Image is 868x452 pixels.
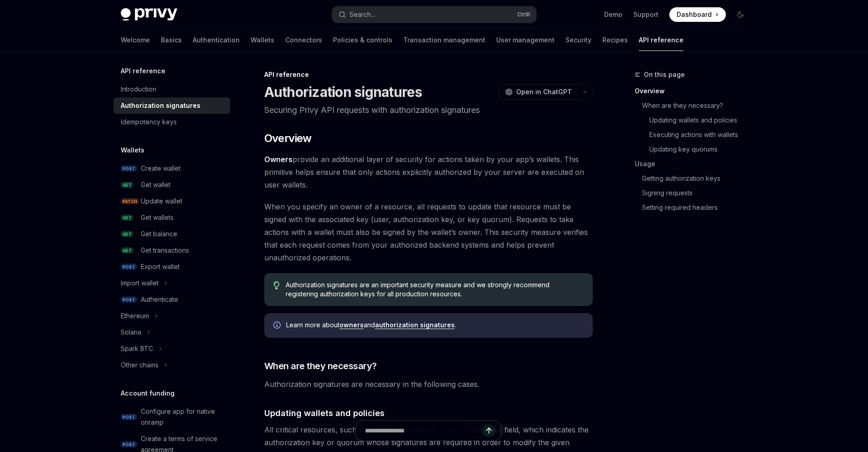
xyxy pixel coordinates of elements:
a: Security [565,29,591,51]
span: When are they necessary? [264,360,377,372]
span: Ctrl K [517,11,531,18]
div: Import wallet [121,278,159,289]
span: GET [121,231,134,238]
span: Overview [264,131,312,146]
a: GETGet wallets [113,209,230,226]
a: GETGet balance [113,226,230,242]
a: Dashboard [669,7,726,22]
div: Authenticate [141,294,178,305]
a: Wallets [251,29,274,51]
div: Get wallets [141,212,174,223]
span: GET [121,182,134,188]
a: Usage [635,157,755,171]
span: GET [121,247,134,254]
span: Learn more about and . [286,320,584,330]
span: POST [121,414,137,421]
div: Create wallet [141,163,180,174]
a: Introduction [113,81,230,97]
span: Authorization signatures are an important security measure and we strongly recommend registering ... [286,280,583,299]
div: Update wallet [141,196,182,207]
h5: Account funding [121,388,175,399]
span: GET [121,214,134,221]
button: Search...CtrlK [332,6,536,23]
a: Setting required headers [642,200,755,215]
div: Get transactions [141,245,189,256]
a: When are they necessary? [642,98,755,113]
button: Open in ChatGPT [499,84,577,100]
img: dark logo [121,8,177,21]
a: User management [496,29,555,51]
div: Authorization signatures [121,100,200,111]
a: GETGet transactions [113,242,230,259]
span: When you specify an owner of a resource, all requests to update that resource must be signed with... [264,200,593,264]
span: POST [121,441,137,448]
a: API reference [639,29,683,51]
a: POSTConfigure app for native onramp [113,403,230,431]
div: Other chains [121,360,159,371]
h5: Wallets [121,145,144,156]
span: provide an additional layer of security for actions taken by your app’s wallets. This primitive h... [264,153,593,191]
a: Policies & controls [333,29,392,51]
button: Toggle dark mode [733,7,748,22]
h1: Authorization signatures [264,84,422,100]
a: GETGet wallet [113,177,230,193]
div: Solana [121,327,141,338]
span: PATCH [121,198,139,205]
a: Support [633,10,658,19]
svg: Info [273,321,282,330]
div: Configure app for native onramp [141,406,225,428]
a: Recipes [602,29,628,51]
a: authorization signatures [375,321,455,329]
h5: API reference [121,66,165,76]
a: Executing actions with wallets [649,127,755,142]
a: Transaction management [403,29,485,51]
a: Authentication [193,29,240,51]
a: Basics [161,29,182,51]
a: owners [339,321,364,329]
a: Demo [604,10,622,19]
svg: Tip [273,281,280,289]
div: Spark BTC [121,343,153,354]
a: POSTAuthenticate [113,291,230,308]
div: Introduction [121,84,156,95]
span: Open in ChatGPT [516,87,572,96]
a: Idempotency keys [113,114,230,130]
a: Connectors [285,29,322,51]
a: Overview [635,84,755,98]
div: Get balance [141,229,177,239]
span: Updating wallets and policies [264,407,385,419]
div: Export wallet [141,261,180,272]
a: Getting authorization keys [642,171,755,186]
a: Owners [264,155,293,164]
span: On this page [644,69,685,80]
div: API reference [264,70,593,79]
span: POST [121,165,137,172]
a: Updating key quorums [649,142,755,157]
div: Idempotency keys [121,117,177,127]
div: Search... [349,9,375,20]
a: Signing requests [642,186,755,200]
div: Get wallet [141,179,170,190]
a: Welcome [121,29,150,51]
a: POSTCreate wallet [113,160,230,177]
a: POSTExport wallet [113,259,230,275]
span: Authorization signatures are necessary in the following cases. [264,378,593,391]
a: Updating wallets and policies [649,113,755,127]
span: Dashboard [677,10,712,19]
div: Ethereum [121,310,149,321]
a: PATCHUpdate wallet [113,193,230,209]
span: POST [121,296,137,303]
button: Send message [483,424,495,437]
p: Securing Privy API requests with authorization signatures [264,104,593,117]
span: POST [121,264,137,270]
a: Authorization signatures [113,97,230,114]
